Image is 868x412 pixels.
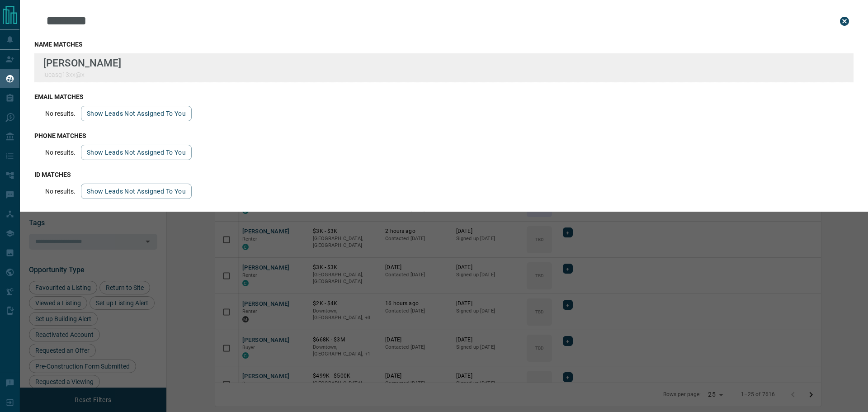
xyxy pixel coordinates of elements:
p: No results. [45,149,75,156]
button: show leads not assigned to you [81,106,192,121]
button: show leads not assigned to you [81,145,192,160]
h3: phone matches [34,132,854,139]
h3: name matches [34,41,854,48]
button: close search bar [835,12,854,30]
p: [PERSON_NAME] [43,57,121,69]
p: No results. [45,188,75,195]
h3: id matches [34,171,854,178]
p: lucasg13xx@x [43,71,121,78]
h3: email matches [34,93,854,100]
button: show leads not assigned to you [81,184,192,199]
p: No results. [45,110,75,117]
